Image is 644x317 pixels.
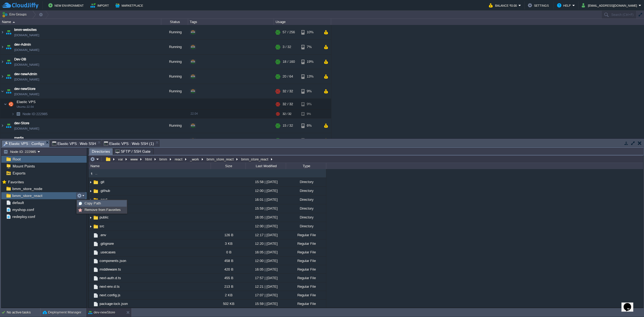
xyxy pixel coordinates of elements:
img: AMDAwAAAACH5BAEAAAAALAAAAAABAAEAAAICRAEAOw== [93,301,99,307]
span: dev-Store [14,121,29,126]
div: 16:05 | [DATE] [246,213,286,221]
div: 16:05 | [DATE] [246,265,286,274]
img: AMDAwAAAACH5BAEAAAAALAAAAAABAAEAAAICRAEAOw== [89,248,93,256]
div: Regular File [286,300,326,308]
img: AMDAwAAAACH5BAEAAAAALAAAAAABAAEAAAICRAEAOw== [93,197,99,203]
img: AMDAwAAAACH5BAEAAAAALAAAAAABAAEAAAICRAEAOw== [89,274,93,282]
button: Env Groups [2,11,28,18]
img: AMDAwAAAACH5BAEAAAAALAAAAAABAAEAAAICRAEAOw== [89,213,93,222]
img: AMDAwAAAACH5BAEAAAAALAAAAAABAAEAAAICRAEAOw== [93,188,99,194]
div: 3 / 32 [283,40,291,54]
a: Dev-DB [14,57,26,62]
div: 12:00 | [DATE] [246,187,286,195]
a: media [14,135,24,141]
div: Running [161,84,188,99]
img: CloudJiffy [2,2,38,9]
img: AMDAwAAAACH5BAEAAAAALAAAAAABAAEAAAICRAEAOw== [89,171,94,177]
div: Tags [188,19,274,25]
span: package-lock.json [99,301,129,306]
a: Favorites [7,180,25,184]
span: .next [99,197,108,202]
span: Elastic VPS : Web SSH [52,140,96,147]
div: 32 / 32 [283,99,293,110]
div: 12:20 | [DATE] [246,239,286,248]
div: 3 KB [211,239,246,248]
button: react [174,157,184,162]
a: next.config.js [99,293,121,297]
span: [DOMAIN_NAME] [14,47,39,53]
img: AMDAwAAAACH5BAEAAAAALAAAAAABAAEAAAICRAEAOw== [93,179,99,185]
img: AMDAwAAAACH5BAEAAAAALAAAAAABAAEAAAICRAEAOw== [5,118,12,133]
img: AMDAwAAAACH5BAEAAAAALAAAAAABAAEAAAICRAEAOw== [93,293,99,298]
span: Favorites [7,180,25,184]
a: src [99,224,105,228]
img: AMDAwAAAACH5BAEAAAAALAAAAAABAAEAAAICRAEAOw== [0,54,5,69]
span: Exports [12,171,26,176]
div: Directory [286,204,326,213]
a: dev-newAdmin [14,71,37,77]
div: 32 / 32 [283,110,291,118]
img: AMDAwAAAACH5BAEAAAAALAAAAAABAAEAAAICRAEAOw== [11,110,14,118]
div: Running [161,40,188,54]
iframe: chat widget [621,296,639,312]
span: [DOMAIN_NAME] [14,62,39,67]
div: Status [162,19,188,25]
a: myshop.conf [11,207,35,212]
span: .gitignore [99,241,115,246]
img: AMDAwAAAACH5BAEAAAAALAAAAAABAAEAAAICRAEAOw== [5,69,12,84]
div: Directory [286,222,326,230]
span: dev-newStore [14,86,35,92]
div: 12:00 | [DATE] [246,222,286,230]
img: AMDAwAAAACH5BAEAAAAALAAAAAABAAEAAAICRAEAOw== [93,215,99,221]
a: bmm_store_react [11,193,43,198]
img: AMDAwAAAACH5BAEAAAAALAAAAAABAAEAAAICRAEAOw== [5,54,12,69]
span: Node ID: [23,112,36,116]
img: AMDAwAAAACH5BAEAAAAALAAAAAABAAEAAAICRAEAOw== [93,258,99,264]
img: AMDAwAAAACH5BAEAAAAALAAAAAABAAEAAAICRAEAOw== [4,99,7,110]
a: bmm-websites [14,27,37,32]
span: [DOMAIN_NAME] [14,77,39,82]
div: Regular File [286,248,326,256]
div: 16:01 | [DATE] [246,195,286,204]
div: Running [161,54,188,69]
div: 15:58 | [DATE] [246,178,286,186]
img: AMDAwAAAACH5BAEAAAAALAAAAAABAAEAAAICRAEAOw== [0,40,5,54]
button: Help [557,2,572,9]
a: redeploy.conf [11,214,36,219]
div: 16:05 | [DATE] [246,248,286,256]
button: var [117,157,124,162]
img: AMDAwAAAACH5BAEAAAAALAAAAAABAAEAAAICRAEAOw== [0,118,5,133]
div: Size [211,163,246,169]
div: 20 / 64 [283,69,293,84]
a: Root [12,157,21,162]
input: Click to enter the path [89,155,643,163]
img: AMDAwAAAACH5BAEAAAAALAAAAAABAAEAAAICRAEAOw== [14,110,22,118]
div: Regular File [286,239,326,248]
div: Directory [286,195,326,204]
div: 12:00 | [DATE] [246,257,286,265]
div: 126 B [211,231,246,239]
div: 15:59 | [DATE] [246,300,286,308]
img: AMDAwAAAACH5BAEAAAAALAAAAAABAAEAAAICRAEAOw== [89,196,93,204]
div: 9% [301,84,319,99]
button: bmm_store_react [240,157,270,162]
div: 57 / 256 [283,25,295,39]
div: Directory [286,213,326,221]
span: [DOMAIN_NAME] [14,126,39,131]
a: Elastic VPSUbuntu 22.04 [16,100,36,104]
span: Copy Path [85,201,101,205]
img: AMDAwAAAACH5BAEAAAAALAAAAAABAAEAAAICRAEAOw== [0,84,5,99]
div: 6% [301,118,319,133]
a: default [11,200,25,205]
img: AMDAwAAAACH5BAEAAAAALAAAAAABAAEAAAICRAEAOw== [93,250,99,256]
a: Mount Points [12,164,36,169]
span: .usecases [99,250,116,254]
img: AMDAwAAAACH5BAEAAAAALAAAAAABAAEAAAICRAEAOw== [89,178,93,186]
span: public [99,215,109,220]
button: Node ID: 222985 [3,149,38,154]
